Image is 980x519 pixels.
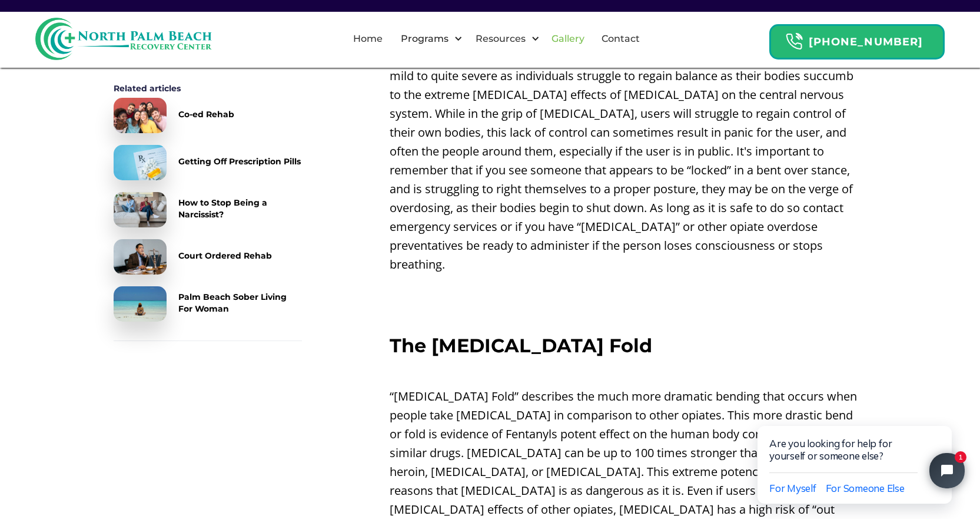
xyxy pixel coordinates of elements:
a: Home [346,20,390,58]
div: How to Stop Being a Narcissist? [178,197,302,220]
div: Getting Off Prescription Pills [178,156,301,167]
a: How to Stop Being a Narcissist? [114,192,302,227]
div: Resources [466,20,543,58]
div: Palm Beach Sober Living For Woman [178,291,302,315]
strong: The [MEDICAL_DATA] Fold [390,334,652,357]
iframe: Tidio Chat [733,388,980,519]
div: Programs [391,20,466,58]
strong: [PHONE_NUMBER] [809,35,923,48]
a: Court Ordered Rehab [114,239,302,275]
a: Contact [594,20,647,58]
p: ‍ [390,280,867,299]
div: Related articles [114,82,302,94]
a: Co-ed Rehab [114,98,302,133]
div: Court Ordered Rehab [178,250,272,262]
a: Getting Off Prescription Pills [114,145,302,180]
div: Co-ed Rehab [178,108,234,120]
p: [MEDICAL_DATA] bending over, or “Nodding Off” often also includes “wobbling” or “teetering” which... [390,29,867,274]
p: ‍ [390,305,867,323]
div: Programs [398,32,451,46]
p: ‍ [390,362,867,381]
a: Gallery [544,20,592,58]
div: Resources [473,32,529,46]
img: Header Calendar Icons [785,32,803,51]
a: Palm Beach Sober Living For Woman [114,286,302,322]
a: Header Calendar Icons[PHONE_NUMBER] [769,18,945,59]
